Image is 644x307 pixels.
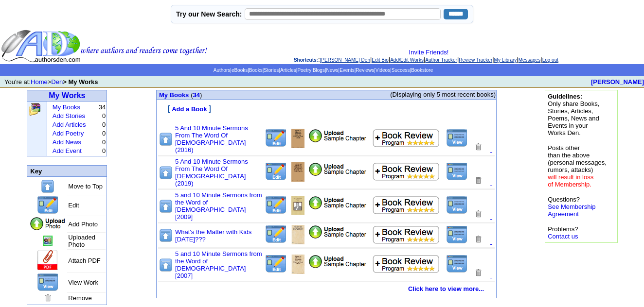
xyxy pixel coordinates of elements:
[308,255,367,269] img: Add Attachment PDF
[168,104,170,113] font: [
[294,57,318,63] span: Shortcuts:
[4,78,98,85] font: You're at: >
[265,255,287,273] img: Edit this Title
[176,10,242,18] label: Try our New Search:
[193,91,200,99] a: 34
[446,129,468,147] img: View this Title
[209,104,211,113] font: ]
[175,158,248,187] a: 5 And 10 Minute Sermons From The Word Of [DEMOGRAPHIC_DATA] (2019)
[30,168,42,175] font: Key
[425,57,457,63] a: Author Tracker
[548,196,595,218] font: Questions?
[409,49,449,56] a: Invite Friends!
[28,102,41,116] img: Click to add, upload, edit and remove all your books, stories, articles and poems.
[474,268,483,277] img: Removes this Title
[373,129,440,147] img: Add to Book Review Program
[159,228,173,243] img: Move to top
[490,178,492,187] a: .
[490,271,492,279] font: .
[340,68,355,73] a: Events
[291,255,304,274] img: Add/Remove Photo
[53,130,84,137] a: Add Poetry
[102,130,106,137] font: 0
[232,68,248,73] a: eBooks
[68,202,79,209] font: Edit
[313,68,325,73] a: Blogs
[159,165,173,180] img: Move to top
[102,121,106,128] font: 0
[308,129,367,143] img: Add Attachment PDF
[308,162,367,176] img: Add Attachment PDF
[265,162,287,181] img: Edit this Title
[102,138,106,146] font: 0
[291,129,304,148] img: Add/Remove Photo
[265,196,287,215] img: Edit this Title
[157,119,161,122] img: shim.gif
[172,105,207,113] font: Add a Book
[191,91,193,99] span: (
[494,57,517,63] a: My Library
[68,279,98,286] font: View Work
[209,49,643,63] div: : | | | | | | |
[68,183,103,190] font: Move to Top
[297,68,311,73] a: Poetry
[459,57,492,63] a: Review Tracker
[63,78,98,85] b: > My Works
[159,91,189,99] font: My Books
[408,285,484,292] a: Click here to view more...
[373,162,440,181] img: Add to Book Review Program
[373,196,440,214] img: Add to Book Review Program
[474,142,483,152] img: Removes this Title
[102,147,106,154] font: 0
[29,217,66,231] img: Add Photo
[157,100,161,103] img: shim.gif
[325,298,328,302] img: shim.gif
[591,78,644,85] a: [PERSON_NAME]
[291,225,304,244] img: Add/Remove Photo
[159,91,189,99] a: My Books
[175,124,248,153] a: 5 And 10 Minute Sermons From The Word Of [DEMOGRAPHIC_DATA] (2016)
[1,29,207,63] img: header_logo2.gif
[308,225,367,239] img: Add Attachment PDF
[548,203,595,218] a: See Membership Agreement
[53,103,80,111] a: My Books
[265,225,287,244] img: Edit this Title
[320,57,370,63] a: [PERSON_NAME] Den
[490,145,492,153] a: .
[249,68,263,73] a: Books
[474,176,483,185] img: Removes this Title
[36,196,59,215] img: Edit this Title
[548,93,599,136] font: Only share Books, Stories, Articles, Poems, News and Events in your Works Den.
[157,294,161,297] img: shim.gif
[214,68,230,73] a: Authors
[68,221,98,228] font: Add Photo
[390,91,496,98] span: (Displaying only 5 most recent books)
[68,257,100,264] font: Attach PDF
[36,250,59,271] img: Add Attachment
[175,228,251,243] a: What's the Matter with Kids [DATE]???
[68,294,91,302] font: Remove
[53,121,86,128] a: Add Articles
[548,93,582,100] b: Guidelines:
[280,68,296,73] a: Articles
[490,237,492,245] a: .
[200,91,202,99] span: )
[157,114,161,118] img: shim.gif
[446,225,468,244] img: View this Title
[40,179,55,194] img: Move to top
[43,293,52,303] img: Remove this Page
[175,191,262,221] a: 5 and 10 Minute Sermons from the Word of [DEMOGRAPHIC_DATA] [2009]
[53,112,85,119] a: Add Stories
[392,68,410,73] a: Success
[37,273,59,291] img: View this Page
[308,196,367,210] img: Add Attachment PDF
[373,225,440,244] img: Add to Book Review Program
[49,91,85,100] a: My Works
[172,104,207,113] a: Add a Book
[291,196,304,215] img: Add/Remove Photo
[68,234,95,248] font: Uploaded Photo
[159,199,173,214] img: Move to top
